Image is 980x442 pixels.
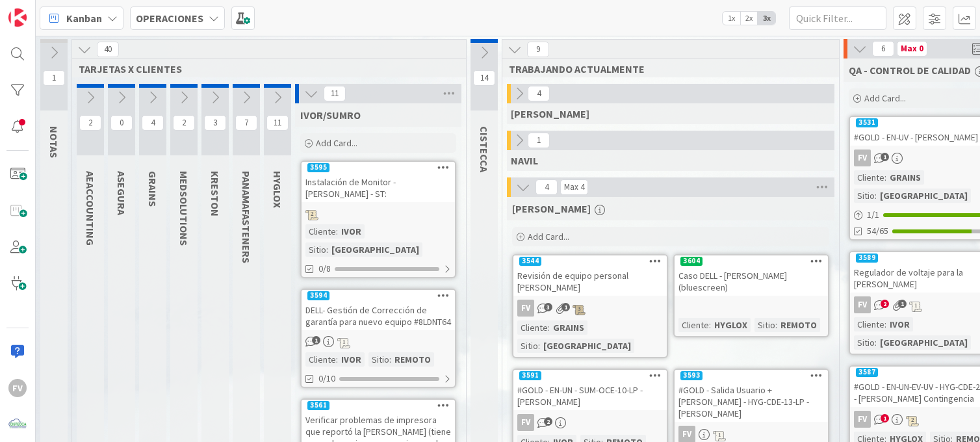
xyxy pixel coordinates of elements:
[512,202,591,215] span: FERNANDO
[854,188,875,203] div: Sitio
[854,296,871,313] div: FV
[66,10,102,26] span: Kanban
[561,303,570,311] span: 1
[513,300,667,317] div: FV
[473,70,495,86] span: 14
[777,318,820,332] div: REMOTO
[538,339,540,353] span: :
[884,170,886,185] span: :
[79,115,101,131] span: 2
[307,163,329,172] div: 3595
[740,12,758,25] span: 2x
[305,242,326,257] div: Sitio
[318,262,331,276] span: 0/8
[875,335,877,350] span: :
[47,126,60,158] span: NOTAS
[528,133,550,148] span: 1
[886,170,924,185] div: GRAINS
[302,400,455,411] div: 3561
[675,370,828,382] div: 3593
[867,224,888,238] span: 54/65
[368,352,389,367] div: Sitio
[328,242,422,257] div: [GEOGRAPHIC_DATA]
[316,137,357,149] span: Add Card...
[513,382,667,410] div: #GOLD - EN-UN - SUM-OCE-10-LP - [PERSON_NAME]
[675,255,828,267] div: 3604
[318,372,335,385] span: 0/10
[564,184,584,190] div: Max 4
[338,352,365,367] div: IVOR
[115,171,128,215] span: ASEGURA
[527,42,549,57] span: 9
[678,318,709,332] div: Cliente
[723,12,740,25] span: 1x
[898,300,907,308] span: 1
[901,45,923,52] div: Max 0
[302,302,455,330] div: DELL- Gestión de Corrección de garantía para nuevo equipo #8LDNT64
[856,253,878,263] div: 3589
[240,171,253,263] span: PANAMAFASTENERS
[854,317,884,331] div: Cliente
[528,231,569,242] span: Add Card...
[528,86,550,101] span: 4
[300,161,456,278] a: 3595Instalación de Monitor - [PERSON_NAME] - ST:Cliente:IVORSitio:[GEOGRAPHIC_DATA]0/8
[754,318,775,332] div: Sitio
[305,352,336,367] div: Cliente
[509,62,823,75] span: TRABAJANDO ACTUALMENTE
[307,291,329,300] div: 3594
[789,6,886,30] input: Quick Filter...
[680,371,703,380] div: 3593
[856,118,878,127] div: 3531
[854,411,871,428] div: FV
[517,414,534,431] div: FV
[302,290,455,302] div: 3594
[511,154,538,167] span: NAVIL
[513,370,667,410] div: 3591#GOLD - EN-UN - SUM-OCE-10-LP - [PERSON_NAME]
[324,86,346,101] span: 11
[875,188,877,203] span: :
[758,12,775,25] span: 3x
[389,352,391,367] span: :
[854,149,871,166] div: FV
[307,401,329,410] div: 3561
[8,379,27,397] div: FV
[872,41,894,57] span: 6
[548,320,550,335] span: :
[312,336,320,344] span: 1
[877,335,971,350] div: [GEOGRAPHIC_DATA]
[884,317,886,331] span: :
[775,318,777,332] span: :
[209,171,222,216] span: KRESTON
[338,224,365,239] div: IVOR
[84,171,97,246] span: AEACCOUNTING
[535,179,558,195] span: 4
[673,254,829,337] a: 3604Caso DELL - [PERSON_NAME] (bluescreen)Cliente:HYGLOXSitio:REMOTO
[519,257,541,266] div: 3544
[513,414,667,431] div: FV
[886,317,913,331] div: IVOR
[146,171,159,207] span: GRAINS
[513,370,667,382] div: 3591
[235,115,257,131] span: 7
[675,267,828,296] div: Caso DELL - [PERSON_NAME] (bluescreen)
[519,371,541,380] div: 3591
[517,320,548,335] div: Cliente
[675,370,828,422] div: 3593#GOLD - Salida Usuario + [PERSON_NAME] - HYG-CDE-13-LP - [PERSON_NAME]
[173,115,195,131] span: 2
[300,109,361,122] span: IVOR/SUMRO
[511,107,589,120] span: GABRIEL
[271,171,284,208] span: HYGLOX
[680,257,703,266] div: 3604
[79,62,450,75] span: TARJETAS X CLIENTES
[544,417,552,426] span: 2
[43,70,65,86] span: 1
[326,242,328,257] span: :
[550,320,587,335] div: GRAINS
[110,115,133,131] span: 0
[302,290,455,330] div: 3594DELL- Gestión de Corrección de garantía para nuevo equipo #8LDNT64
[302,162,455,202] div: 3595Instalación de Monitor - [PERSON_NAME] - ST:
[877,188,971,203] div: [GEOGRAPHIC_DATA]
[881,300,889,308] span: 2
[864,92,906,104] span: Add Card...
[513,255,667,296] div: 3544Revisión de equipo personal [PERSON_NAME]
